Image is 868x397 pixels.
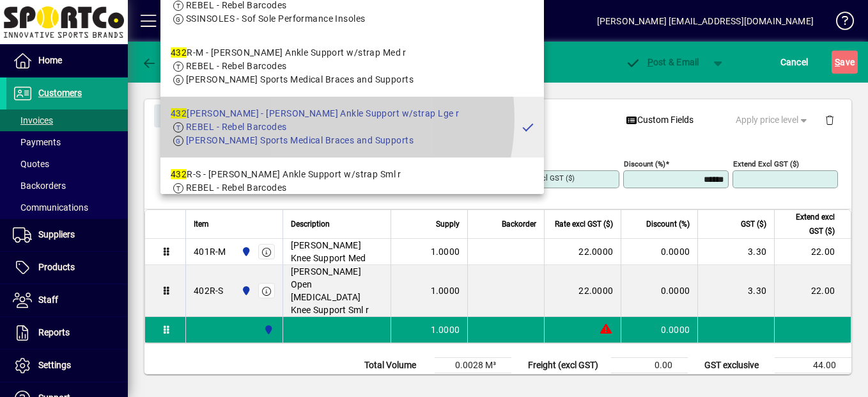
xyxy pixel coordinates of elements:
span: Rate excl GST ($) [555,217,613,231]
td: 44.00 [775,358,851,373]
div: Product [144,92,851,138]
button: Custom Fields [621,109,699,132]
td: 3.30 [697,239,774,265]
span: GST ($) [741,217,766,231]
div: Customer Invoice [208,52,331,72]
a: Knowledge Base [826,3,852,44]
span: [PERSON_NAME] Open [MEDICAL_DATA] Knee Support Sml r [291,265,384,316]
span: Invoices [13,115,53,126]
td: 0.0028 M³ [435,358,511,373]
td: 0.0000 [621,239,697,265]
span: Back [141,57,184,67]
div: 402R-S [194,284,224,297]
a: Reports [6,317,128,349]
a: Payments [6,131,128,153]
td: Freight (excl GST) [522,358,611,373]
span: Sportco Ltd Warehouse [238,245,252,259]
span: Backorders [13,181,66,191]
button: Back [138,51,187,74]
span: Sportco Ltd Warehouse [260,323,275,337]
app-page-header-button: Back [128,51,198,74]
button: Save [832,51,858,74]
a: Suppliers [6,219,128,251]
span: 1.0000 [431,284,460,297]
mat-label: Description [276,174,314,182]
span: Supply [436,217,460,231]
td: Total Weight [358,373,435,389]
span: Apply price level [736,113,810,127]
mat-label: Rate excl GST ($) [517,174,575,182]
span: Reports [38,327,70,337]
span: Settings [38,360,71,370]
mat-label: Discount (%) [624,159,665,168]
button: Profile [210,10,251,33]
td: GST exclusive [698,358,775,373]
span: Home [38,55,62,65]
span: Close [159,106,192,127]
app-page-header-button: Close [151,109,201,121]
a: Quotes [6,153,128,175]
span: S [835,57,840,67]
span: Customers [38,88,82,98]
button: Delete [814,104,845,135]
button: Close [154,104,198,127]
span: [PERSON_NAME] Knee Support Med [291,239,384,264]
span: 1.0000 [431,323,460,336]
td: 22.00 [774,239,851,265]
div: 22.0000 [552,245,613,258]
mat-label: Extend excl GST ($) [733,159,799,168]
span: 1.0000 [431,245,460,258]
div: 401R-M [194,245,226,258]
a: Settings [6,350,128,382]
span: Staff [38,295,58,305]
td: Rounding [522,373,611,389]
span: Description [291,217,330,231]
span: ost & Email [625,57,699,67]
td: 22.00 [774,265,851,317]
span: NEW [349,58,365,67]
span: Payments [13,137,61,147]
button: Cancel [777,51,812,74]
mat-label: Supply [405,159,426,168]
td: 0.00 [611,358,688,373]
span: Quotes [13,159,49,169]
span: Suppliers [38,229,75,239]
td: Total Volume [358,358,435,373]
span: Discount (%) [646,217,690,231]
mat-label: Product [161,159,187,168]
app-page-header-button: Delete [814,114,845,126]
span: Communications [13,202,88,213]
button: Post & Email [619,51,706,74]
span: Custom Fields [626,113,694,127]
span: Backorder [502,217,536,231]
span: P [647,57,653,67]
button: Apply price level [731,109,815,132]
span: Products [38,262,75,272]
td: 0.2800 Kg [435,373,511,389]
span: Item [194,217,209,231]
a: Home [6,45,128,77]
td: 0.0000 [621,317,697,343]
div: [PERSON_NAME] [EMAIL_ADDRESS][DOMAIN_NAME] [597,11,814,31]
a: Invoices [6,109,128,131]
a: Communications [6,197,128,218]
div: 22.0000 [552,284,613,297]
a: Staff [6,284,128,316]
button: Add [169,10,210,33]
td: 6.60 [775,373,851,389]
a: Products [6,252,128,284]
td: 0.00 [611,373,688,389]
span: Sportco Ltd Warehouse [238,284,252,298]
span: Extend excl GST ($) [782,210,835,238]
div: Sportco Ltd [251,11,299,31]
span: ave [835,52,855,72]
a: Backorders [6,175,128,197]
td: GST [698,373,775,389]
td: 3.30 [697,265,774,317]
span: Cancel [780,52,809,72]
td: 0.0000 [621,265,697,317]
